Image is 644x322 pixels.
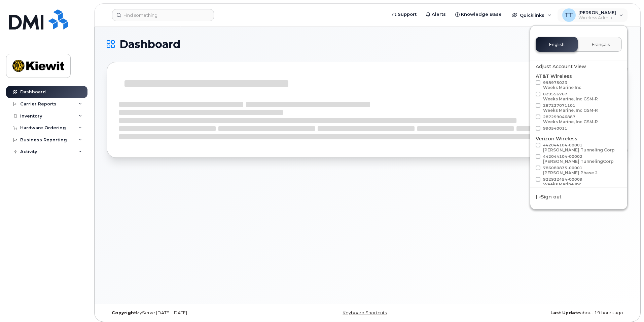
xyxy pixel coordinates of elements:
[550,310,580,315] strong: Last Update
[119,39,180,49] span: Dashboard
[543,170,598,175] div: [PERSON_NAME] Phase 2
[543,143,615,152] span: 442044104-00001
[536,63,622,70] div: Adjust Account View
[530,191,627,203] div: Sign out
[543,80,581,90] span: 998975023
[615,293,639,317] iframe: Messenger Launcher
[543,166,598,175] span: 786080835-00001
[543,119,598,124] div: Weeks Marine, Inc GSM-R
[343,310,387,315] a: Keyboard Shortcuts
[543,182,582,187] div: Weeks Marine Inc
[543,103,598,113] span: 287237071101
[543,85,581,90] div: Weeks Marine Inc
[543,147,615,152] div: [PERSON_NAME] Tunneling Corp
[543,177,582,187] span: 922932454-00009
[536,135,622,188] div: Verizon Wireless
[543,154,614,164] span: 442044104-00002
[592,42,610,47] span: Français
[543,114,598,124] span: 287259046887
[543,92,598,101] span: 829556767
[543,96,598,101] div: Weeks Marine, Inc GSM-R
[543,126,567,131] span: 990540011
[454,310,628,316] div: about 19 hours ago
[112,310,136,315] strong: Copyright
[543,159,614,164] div: [PERSON_NAME] TunnelingCorp
[543,108,598,113] div: Weeks Marine, Inc GSM-R
[107,310,281,316] div: MyServe [DATE]–[DATE]
[536,73,622,133] div: AT&T Wireless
